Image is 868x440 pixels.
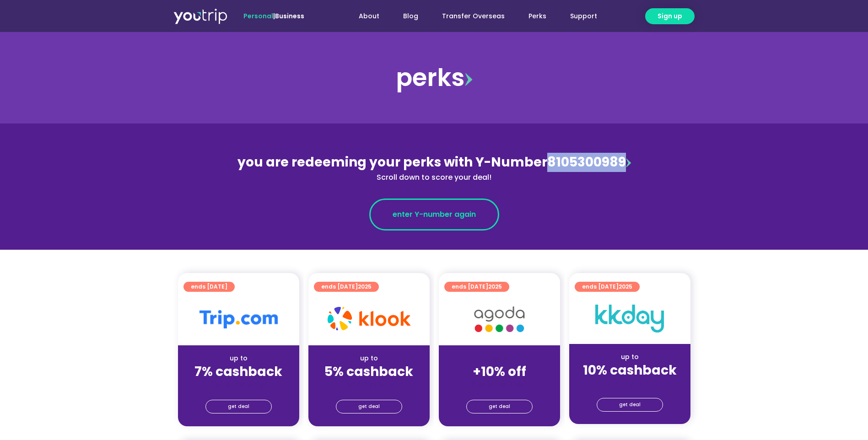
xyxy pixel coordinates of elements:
[316,380,422,390] div: (for stays only)
[658,11,682,21] span: Sign up
[393,209,476,220] span: enter Y-number again
[236,172,633,183] div: Scroll down to score your deal!
[488,283,502,290] span: 2025
[237,153,547,171] span: you are redeeming your perks with Y-Number
[316,354,422,363] div: up to
[185,354,292,363] div: up to
[183,282,235,292] a: ends [DATE]
[452,282,502,292] span: ends [DATE]
[558,8,609,25] a: Support
[473,363,526,381] strong: +10% off
[577,352,683,362] div: up to
[347,8,391,25] a: About
[228,400,249,413] span: get deal
[205,400,272,413] a: get deal
[489,400,510,413] span: get deal
[185,380,292,390] div: (for stays only)
[191,282,227,292] span: ends [DATE]
[329,8,609,25] nav: Menu
[517,8,558,25] a: Perks
[243,11,273,21] span: Personal
[577,379,683,388] div: (for stays only)
[575,282,640,292] a: ends [DATE]2025
[466,400,533,413] a: get deal
[391,8,430,25] a: Blog
[444,282,509,292] a: ends [DATE]2025
[645,8,695,24] a: Sign up
[446,380,553,390] div: (for stays only)
[597,398,663,412] a: get deal
[243,11,304,21] span: |
[430,8,517,25] a: Transfer Overseas
[369,199,499,231] a: enter Y-number again
[619,283,632,290] span: 2025
[194,363,282,381] strong: 7% cashback
[321,282,372,292] span: ends [DATE]
[358,400,380,413] span: get deal
[275,11,304,21] a: Business
[314,282,379,292] a: ends [DATE]2025
[236,153,633,183] div: 8105300989
[324,363,413,381] strong: 5% cashback
[619,398,641,411] span: get deal
[358,283,372,290] span: 2025
[582,282,632,292] span: ends [DATE]
[583,361,677,379] strong: 10% cashback
[491,354,508,363] span: up to
[336,400,402,413] a: get deal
